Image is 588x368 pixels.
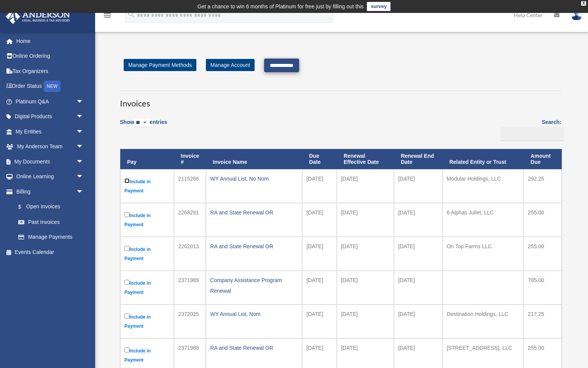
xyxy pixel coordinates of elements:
th: Invoice Name: activate to sort column ascending [206,149,302,170]
span: arrow_drop_down [76,184,91,200]
a: Tax Organizers [5,63,95,79]
input: Include in Payment [124,246,129,251]
td: [DATE] [302,169,337,203]
td: [DATE] [337,237,394,271]
a: Home [5,33,95,49]
div: NEW [44,81,61,92]
label: Include in Payment [124,278,170,297]
td: 2372025 [174,305,206,338]
td: 2262013 [174,237,206,271]
label: Include in Payment [124,346,170,365]
div: WY Annual List, Nom [210,309,298,319]
a: My Anderson Teamarrow_drop_down [5,139,95,154]
td: 2268291 [174,203,206,237]
a: survey [367,2,390,11]
td: On Top Farms LLC [443,237,524,271]
a: menu [103,13,112,20]
th: Invoice #: activate to sort column ascending [174,149,206,170]
span: arrow_drop_down [76,109,91,125]
input: Include in Payment [124,280,129,285]
td: [DATE] [337,169,394,203]
div: Company Assistance Program Renewal [210,275,298,296]
img: User Pic [571,10,582,21]
input: Search: [500,127,564,141]
a: My Documentsarrow_drop_down [5,154,95,169]
select: Showentries [134,119,150,127]
td: 2115266 [174,169,206,203]
td: [DATE] [394,271,443,305]
i: search [127,10,135,19]
a: $Open Invoices [11,199,88,215]
th: Amount Due: activate to sort column ascending [524,149,562,170]
input: Include in Payment [124,178,129,183]
a: Order StatusNEW [5,79,95,94]
input: Include in Payment [124,347,129,352]
label: Include in Payment [124,312,170,331]
td: [DATE] [337,271,394,305]
div: RA and State Renewal OR [210,343,298,353]
a: My Entitiesarrow_drop_down [5,124,95,139]
div: RA and State Renewal OR [210,241,298,252]
td: 795.00 [524,271,562,305]
td: Modular Holdings, LLC [443,169,524,203]
td: 6 Alphas Juliet, LLC [443,203,524,237]
a: Online Learningarrow_drop_down [5,169,95,184]
th: Pay: activate to sort column descending [120,149,174,170]
td: 292.25 [524,169,562,203]
a: Events Calendar [5,244,95,260]
span: arrow_drop_down [76,169,91,185]
td: 255.00 [524,237,562,271]
span: arrow_drop_down [76,154,91,170]
label: Show entries [120,117,167,135]
a: Digital Productsarrow_drop_down [5,109,95,124]
a: Online Ordering [5,49,95,64]
i: menu [103,11,112,20]
input: Include in Payment [124,212,129,217]
td: [DATE] [337,203,394,237]
span: arrow_drop_down [76,124,91,140]
a: Manage Payment Methods [124,59,196,71]
label: Include in Payment [124,177,170,195]
label: Include in Payment [124,211,170,229]
th: Renewal End Date: activate to sort column ascending [394,149,443,170]
td: [DATE] [394,237,443,271]
span: arrow_drop_down [76,139,91,155]
td: 217.25 [524,305,562,338]
td: [DATE] [337,305,394,338]
label: Search: [498,117,561,141]
td: [DATE] [394,203,443,237]
h3: Invoices [120,90,561,109]
a: Manage Account [206,59,255,71]
div: Get a chance to win 6 months of Platinum for free just by filling out this [198,2,364,11]
td: [DATE] [394,305,443,338]
td: [DATE] [302,203,337,237]
a: Platinum Q&Aarrow_drop_down [5,94,95,109]
a: Past Invoices [11,214,91,230]
td: [DATE] [302,237,337,271]
th: Due Date: activate to sort column ascending [302,149,337,170]
div: WY Annual List, No Nom [210,173,298,184]
a: Billingarrow_drop_down [5,184,91,199]
span: $ [22,202,26,212]
div: RA and State Renewal OR [210,207,298,218]
th: Related Entity or Trust: activate to sort column ascending [443,149,524,170]
td: [DATE] [302,305,337,338]
th: Renewal Effective Date: activate to sort column ascending [337,149,394,170]
td: [DATE] [302,271,337,305]
td: [DATE] [394,169,443,203]
td: 2371989 [174,271,206,305]
img: Anderson Advisors Platinum Portal [3,9,72,24]
div: close [581,1,586,6]
label: Include in Payment [124,244,170,263]
span: arrow_drop_down [76,94,91,109]
td: 255.00 [524,203,562,237]
td: Destination Holdings, LLC [443,305,524,338]
input: Include in Payment [124,314,129,319]
a: Manage Payments [11,230,91,245]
